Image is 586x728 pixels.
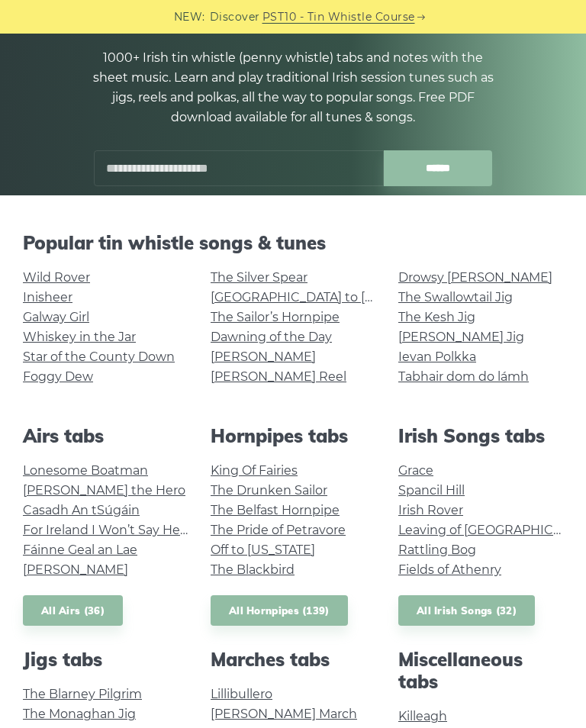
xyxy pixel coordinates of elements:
[23,503,140,517] a: Casadh An tSúgáin
[23,543,137,557] a: Fáinne Geal an Lae
[211,595,348,627] a: All Hornpipes (139)
[23,330,136,344] a: Whiskey in the Jar
[211,649,375,671] h2: Marches tabs
[211,562,295,577] a: The Blackbird
[211,523,346,537] a: The Pride of Petravore
[398,595,535,627] a: All Irish Songs (32)
[211,483,327,498] a: The Drunken Sailor
[398,649,563,693] h2: Miscellaneous tabs
[23,523,225,537] a: For Ireland I Won’t Say Her Name
[398,270,552,285] a: Drowsy [PERSON_NAME]
[23,310,89,324] a: Galway Girl
[23,290,72,304] a: Inisheer
[211,543,315,557] a: Off to [US_STATE]
[211,290,492,304] a: [GEOGRAPHIC_DATA] to [GEOGRAPHIC_DATA]
[398,562,501,577] a: Fields of Athenry
[211,425,375,447] h2: Hornpipes tabs
[23,562,128,577] a: [PERSON_NAME]
[398,483,465,498] a: Spancil Hill
[23,595,123,627] a: All Airs (36)
[398,425,563,447] h2: Irish Songs tabs
[23,232,563,254] h2: Popular tin whistle songs & tunes
[398,350,476,364] a: Ievan Polkka
[87,48,499,127] p: 1000+ Irish tin whistle (penny whistle) tabs and notes with the sheet music. Learn and play tradi...
[23,463,148,478] a: Lonesome Boatman
[398,369,529,384] a: Tabhair dom do lámh
[174,8,205,26] span: NEW:
[211,330,332,344] a: Dawning of the Day
[398,290,513,304] a: The Swallowtail Jig
[398,709,447,723] a: Killeagh
[211,350,316,364] a: [PERSON_NAME]
[23,270,90,285] a: Wild Rover
[398,463,433,478] a: Grace
[211,503,340,517] a: The Belfast Hornpipe
[398,310,475,324] a: The Kesh Jig
[211,707,357,721] a: [PERSON_NAME] March
[398,543,476,557] a: Rattling Bog
[211,310,340,324] a: The Sailor’s Hornpipe
[398,503,463,517] a: Irish Rover
[23,707,136,721] a: The Monaghan Jig
[262,8,415,26] a: PST10 - Tin Whistle Course
[398,330,524,344] a: [PERSON_NAME] Jig
[211,463,298,478] a: King Of Fairies
[211,687,272,701] a: Lillibullero
[23,350,175,364] a: Star of the County Down
[211,369,346,384] a: [PERSON_NAME] Reel
[23,687,142,701] a: The Blarney Pilgrim
[23,425,188,447] h2: Airs tabs
[23,483,185,498] a: [PERSON_NAME] the Hero
[210,8,260,26] span: Discover
[23,369,93,384] a: Foggy Dew
[23,649,188,671] h2: Jigs tabs
[211,270,307,285] a: The Silver Spear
